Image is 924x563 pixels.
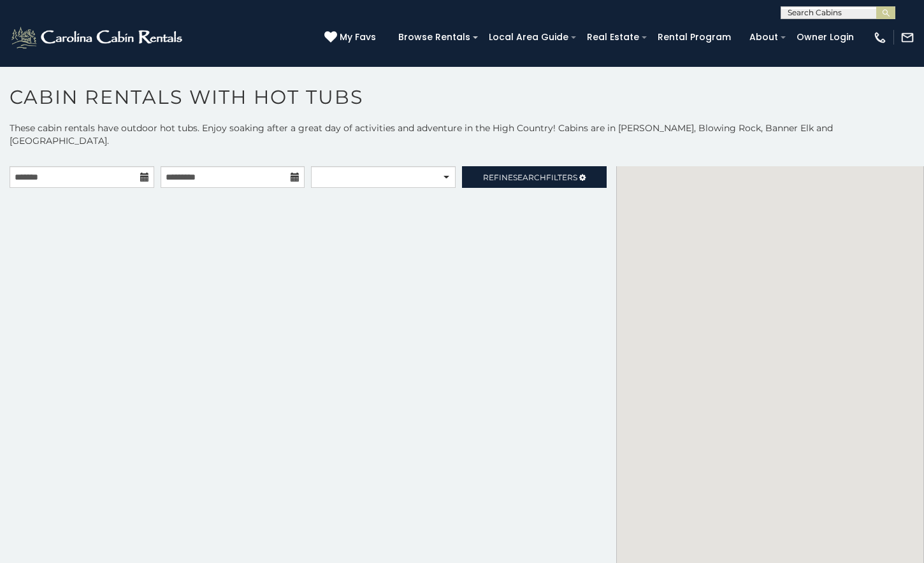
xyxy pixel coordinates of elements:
a: Browse Rentals [392,27,477,47]
span: Search [513,173,546,182]
a: About [743,27,784,47]
span: My Favs [340,31,376,44]
span: Refine Filters [483,173,577,182]
img: White-1-2.png [10,25,186,50]
a: My Favs [324,31,379,45]
a: Real Estate [581,27,646,47]
a: Rental Program [651,27,737,47]
a: RefineSearchFilters [462,166,607,188]
img: mail-regular-white.png [900,31,914,45]
a: Owner Login [790,27,860,47]
a: Local Area Guide [482,27,575,47]
img: phone-regular-white.png [873,31,887,45]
